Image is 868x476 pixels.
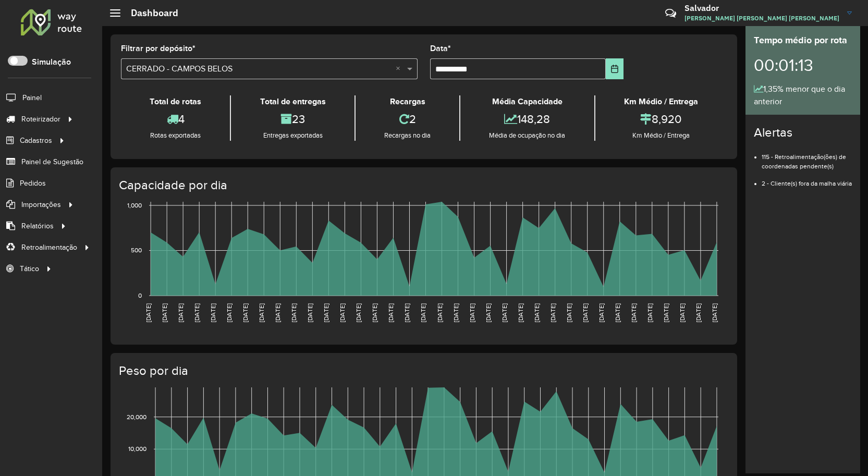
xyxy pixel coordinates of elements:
[463,95,591,108] div: Média Capacidade
[226,303,233,322] text: [DATE]
[549,303,556,322] text: [DATE]
[138,292,142,299] text: 0
[119,363,727,379] h4: Peso por dia
[20,135,52,146] span: Cadastros
[663,303,669,322] text: [DATE]
[290,303,297,322] text: [DATE]
[420,303,426,322] text: [DATE]
[695,303,702,322] text: [DATE]
[754,125,852,140] h4: Alertas
[234,108,351,130] div: 23
[404,303,410,322] text: [DATE]
[20,178,46,189] span: Pedidos
[258,303,265,322] text: [DATE]
[684,3,839,13] h3: Salvador
[606,58,624,79] button: Choose Date
[430,42,451,55] label: Data
[469,303,475,322] text: [DATE]
[517,303,524,322] text: [DATE]
[20,263,39,274] span: Tático
[358,130,457,141] div: Recargas no dia
[463,108,591,130] div: 148,28
[598,130,724,141] div: Km Médio / Entrega
[131,247,142,254] text: 500
[358,108,457,130] div: 2
[193,303,200,322] text: [DATE]
[124,95,227,108] div: Total de rotas
[598,95,724,108] div: Km Médio / Entrega
[371,303,378,322] text: [DATE]
[127,413,146,420] text: 20,000
[234,95,351,108] div: Total de entregas
[127,202,142,209] text: 1,000
[161,303,168,322] text: [DATE]
[453,303,459,322] text: [DATE]
[463,130,591,141] div: Média de ocupação no dia
[307,303,313,322] text: [DATE]
[485,303,492,322] text: [DATE]
[124,130,227,141] div: Rotas exportadas
[396,63,405,75] span: Clear all
[21,221,54,231] span: Relatórios
[762,171,852,188] li: 2 - Cliente(s) fora da malha viária
[21,156,83,167] span: Painel de Sugestão
[762,144,852,171] li: 115 - Retroalimentação(ões) de coordenadas pendente(s)
[32,56,71,68] label: Simulação
[21,242,77,253] span: Retroalimentação
[754,47,852,83] div: 00:01:13
[128,445,146,452] text: 10,000
[614,303,621,322] text: [DATE]
[358,95,457,108] div: Recargas
[598,303,605,322] text: [DATE]
[339,303,346,322] text: [DATE]
[541,3,650,31] div: Críticas? Dúvidas? Elogios? Sugestões? Entre em contato conosco!
[210,303,216,322] text: [DATE]
[754,33,852,47] div: Tempo médio por rota
[120,7,178,19] h2: Dashboard
[582,303,589,322] text: [DATE]
[711,303,718,322] text: [DATE]
[659,2,682,25] a: Contato Rápido
[501,303,508,322] text: [DATE]
[566,303,572,322] text: [DATE]
[22,92,42,103] span: Painel
[679,303,686,322] text: [DATE]
[387,303,394,322] text: [DATE]
[21,114,60,125] span: Roteirizador
[145,303,152,322] text: [DATE]
[234,130,351,141] div: Entregas exportadas
[121,42,195,55] label: Filtrar por depósito
[754,83,852,108] div: 1,35% menor que o dia anterior
[274,303,281,322] text: [DATE]
[119,178,727,193] h4: Capacidade por dia
[177,303,184,322] text: [DATE]
[242,303,249,322] text: [DATE]
[323,303,329,322] text: [DATE]
[355,303,362,322] text: [DATE]
[124,108,227,130] div: 4
[21,199,61,210] span: Importações
[646,303,653,322] text: [DATE]
[630,303,637,322] text: [DATE]
[598,108,724,130] div: 8,920
[684,14,839,23] span: [PERSON_NAME] [PERSON_NAME] [PERSON_NAME]
[436,303,443,322] text: [DATE]
[533,303,540,322] text: [DATE]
